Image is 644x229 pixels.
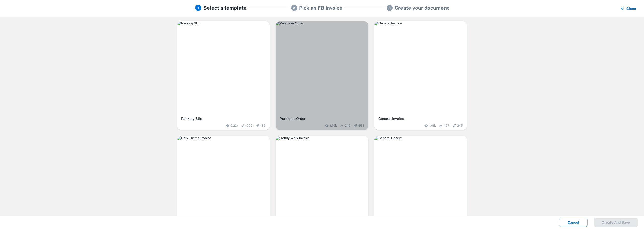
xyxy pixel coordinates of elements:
h6: Packing Slip [181,116,266,121]
img: General Receipt [374,136,467,140]
span: 1.01k [429,123,436,128]
img: Purchase Order [276,21,368,25]
span: 135 [260,123,266,128]
text: 3 [389,6,391,10]
span: 992 [247,123,252,128]
span: 258 [358,123,364,128]
h6: Purchase Order [280,116,364,121]
button: Packing SlipPacking Slip2.22k992135 [177,21,270,130]
h5: Pick an FB invoice [299,4,342,12]
button: General InvoiceGeneral Invoice1.01k157245 [374,21,467,130]
span: 2.22k [231,123,238,128]
span: 1.76k [330,123,337,128]
button: Purchase OrderPurchase Order1.76k242258 [276,21,368,130]
span: 157 [444,123,449,128]
img: General Invoice [374,21,467,25]
img: Dark Theme Invoice [177,136,270,140]
button: Close [618,4,638,13]
img: Packing Slip [177,21,270,25]
span: 242 [345,123,350,128]
button: Cancel [559,218,588,227]
text: 2 [293,6,295,10]
img: Hourly Work Invoice [276,136,368,140]
h5: Select a template [203,4,247,12]
h6: General Invoice [378,116,463,121]
h5: Create your document [395,4,449,12]
span: 245 [457,123,463,128]
text: 1 [198,6,199,10]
